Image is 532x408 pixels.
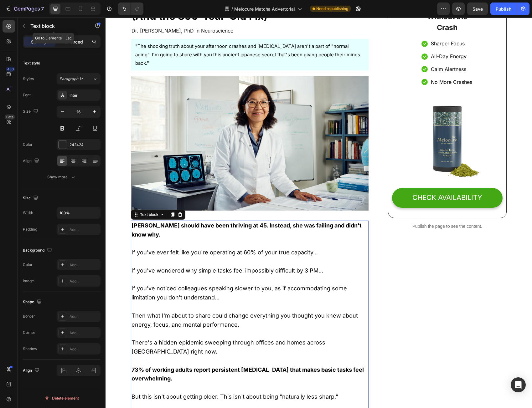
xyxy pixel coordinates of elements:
div: Add... [70,346,99,352]
div: Inter [70,93,99,98]
span: Need republishing [316,6,348,12]
span: Calm Alertness [325,48,361,55]
span: / [231,6,233,12]
div: Border [23,314,35,319]
div: Background [23,246,53,255]
div: Align [23,157,40,165]
span: Save [473,6,483,12]
div: Open Intercom Messenger [511,377,526,392]
span: Melocure Matcha Advertorial [234,6,295,12]
div: Undo/Redo [118,3,143,15]
div: Add... [70,262,99,268]
div: Font [23,92,31,98]
div: Beta [5,115,15,120]
input: Auto [57,207,100,218]
button: Save [467,3,488,15]
div: Size [23,107,39,116]
span: CHECK AVAILABILITY [307,176,377,184]
div: Styles [23,76,34,82]
div: Show more [47,174,76,180]
a: CHECK AVAILABILITY [287,171,397,190]
p: Settings [31,38,49,45]
div: Publish [496,6,511,12]
div: Color [23,142,33,147]
div: 242424 [70,142,99,148]
div: Corner [23,330,35,335]
div: 450 [6,67,15,72]
img: Alt Image [297,77,386,166]
span: No More Crashes [325,61,367,68]
div: Add... [70,314,99,319]
div: Delete element [44,395,79,402]
div: Padding [23,227,37,232]
button: 7 [3,3,47,15]
span: Paragraph 1* [59,76,83,82]
div: Add... [70,330,99,336]
iframe: Design area [106,18,532,408]
div: Shadow [23,346,37,352]
button: Delete element [23,393,101,403]
p: Text block [30,22,84,30]
p: 7 [41,5,44,13]
button: Paragraph 1* [57,73,101,84]
div: Add... [70,278,99,284]
div: Add... [70,227,99,232]
button: Show more [23,171,101,183]
div: Align [23,366,41,375]
div: Image [23,278,34,284]
p: Advanced [62,38,83,45]
button: Publish [490,3,517,15]
span: Sharper Focus [325,23,359,29]
div: Shape [23,298,43,306]
span: All-Day Energy [325,36,361,42]
div: Color [23,262,33,268]
div: Width [23,210,33,216]
div: Size [23,194,39,202]
div: Text style [23,60,40,66]
p: Publish the page to see the content. [282,206,401,212]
